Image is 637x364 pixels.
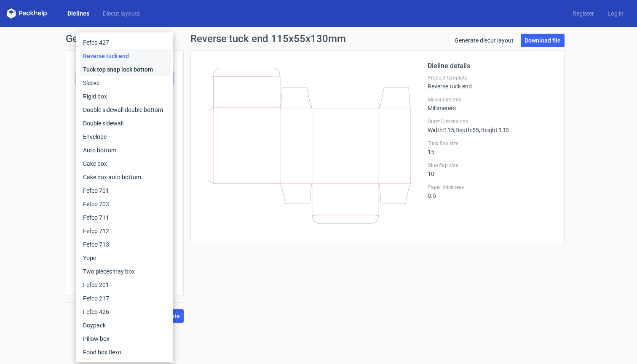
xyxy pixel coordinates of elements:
div: 10 [428,162,554,177]
div: Doypack [80,319,170,332]
a: Dielines [61,9,96,18]
label: Measurements [428,96,554,103]
div: Two pieces tray box [80,265,170,278]
div: Fefco 217 [80,292,170,305]
label: Outer Dimensions [428,118,554,125]
h2: Dieline details [428,61,554,71]
div: Millimeters [428,96,554,112]
div: Double sidewall [80,117,170,130]
div: Fefco 201 [80,278,170,292]
a: Register [566,9,601,18]
div: Double sidewall double bottom [80,103,170,117]
a: Log in [601,9,630,18]
span: , Height : 130 [479,127,509,133]
div: Reverse tuck end [428,74,554,90]
div: Reverse tuck end [80,49,170,63]
h1: Generate new dieline [66,34,571,44]
label: Paper thickness [428,184,554,191]
div: Fefco 711 [80,211,170,224]
div: Rigid box [80,90,170,103]
label: Glue flap size [428,162,554,169]
div: Fefco 426 [80,305,170,319]
div: Fefco 712 [80,224,170,238]
div: Pillow box [80,332,170,345]
span: , Depth : 55 [454,127,479,133]
div: Yope [80,251,170,265]
div: Fefco 701 [80,184,170,197]
a: Download file [521,34,565,47]
div: Food box flexo [80,345,170,359]
span: Width : 115 [428,127,454,133]
h1: Reverse tuck end 115x55x130mm [190,34,346,44]
div: 15 [428,140,554,155]
div: Fefco 713 [80,238,170,251]
a: Diecut layouts [96,9,147,18]
div: Envelope [80,130,170,143]
div: Sleeve [80,76,170,90]
label: Tuck flap size [428,140,554,147]
div: Fefco 427 [80,36,170,49]
label: Product template [428,74,554,81]
div: Cake box [80,157,170,170]
div: Cake box auto bottom [80,170,170,184]
div: Auto bottom [80,143,170,157]
div: Fefco 703 [80,197,170,211]
a: Generate diecut layout [451,34,517,47]
div: 0.5 [428,184,554,199]
div: Tuck top snap lock bottom [80,63,170,76]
